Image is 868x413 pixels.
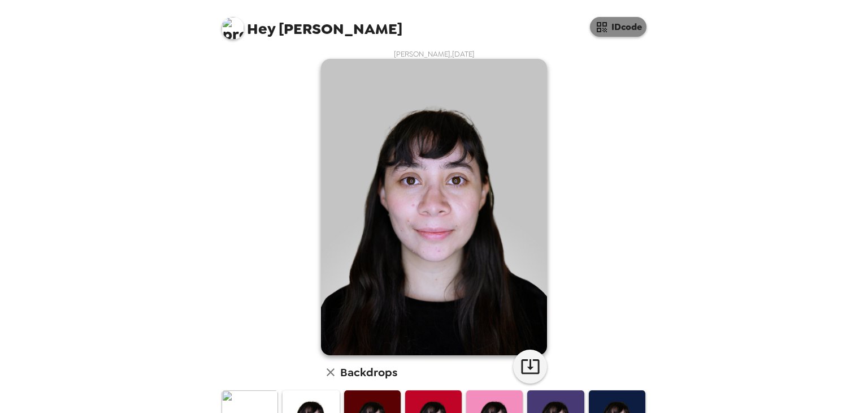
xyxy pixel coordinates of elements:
[247,19,275,39] span: Hey
[590,17,646,37] button: IDcode
[222,11,402,37] span: [PERSON_NAME]
[222,17,244,40] img: profile pic
[321,59,547,355] img: user
[340,363,397,381] h6: Backdrops
[394,49,475,59] span: [PERSON_NAME] , [DATE]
